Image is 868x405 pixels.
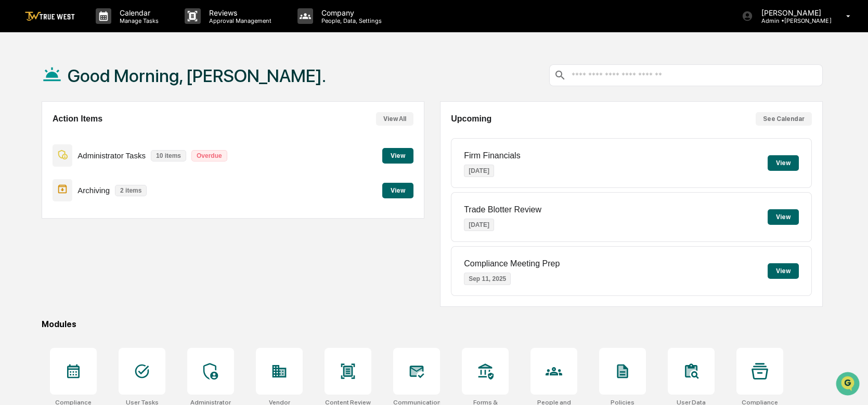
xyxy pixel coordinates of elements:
[313,8,387,17] p: Company
[382,148,413,164] button: View
[177,82,189,95] button: Start new chat
[151,150,186,161] p: 10 items
[768,263,799,279] button: View
[42,319,823,329] div: Modules
[73,175,126,183] a: Powered byPylon
[103,176,126,183] span: Pylon
[10,21,189,38] p: How can we help?
[464,219,494,231] p: [DATE]
[53,114,102,124] h2: Action Items
[382,185,413,195] a: View
[21,150,66,160] span: Data Lookup
[768,155,799,171] button: View
[191,150,227,161] p: Overdue
[111,8,164,17] p: Calendar
[111,17,164,24] p: Manage Tasks
[464,151,520,160] p: Firm Financials
[35,89,132,98] div: We're available if you need us!
[835,371,863,399] iframe: Open customer support
[77,186,110,195] p: Archiving
[10,151,19,159] div: 🔎
[464,273,511,285] p: Sep 11, 2025
[6,126,71,145] a: 🖐️Preclearance
[25,11,75,21] img: logo
[115,185,147,196] p: 2 items
[71,126,133,145] a: 🗄️Attestations
[376,112,413,126] button: View All
[464,205,541,214] p: Trade Blotter Review
[464,165,494,177] p: [DATE]
[753,8,831,17] p: [PERSON_NAME]
[753,17,831,24] p: Admin • [PERSON_NAME]
[464,259,560,268] p: Compliance Meeting Prep
[10,79,29,98] img: 1746055101610-c473b297-6a78-478c-a979-82029cc54cd1
[768,209,799,225] button: View
[86,130,129,141] span: Attestations
[201,17,277,24] p: Approval Management
[451,114,491,124] h2: Upcoming
[756,112,812,126] button: See Calendar
[35,79,171,89] div: Start new chat
[21,130,67,141] span: Preclearance
[68,65,326,86] h1: Good Morning, [PERSON_NAME].
[201,8,277,17] p: Reviews
[77,151,146,160] p: Administrator Tasks
[6,146,70,165] a: 🔎Data Lookup
[10,131,19,140] div: 🖐️
[313,17,387,24] p: People, Data, Settings
[382,183,413,198] button: View
[382,150,413,160] a: View
[75,131,84,140] div: 🗄️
